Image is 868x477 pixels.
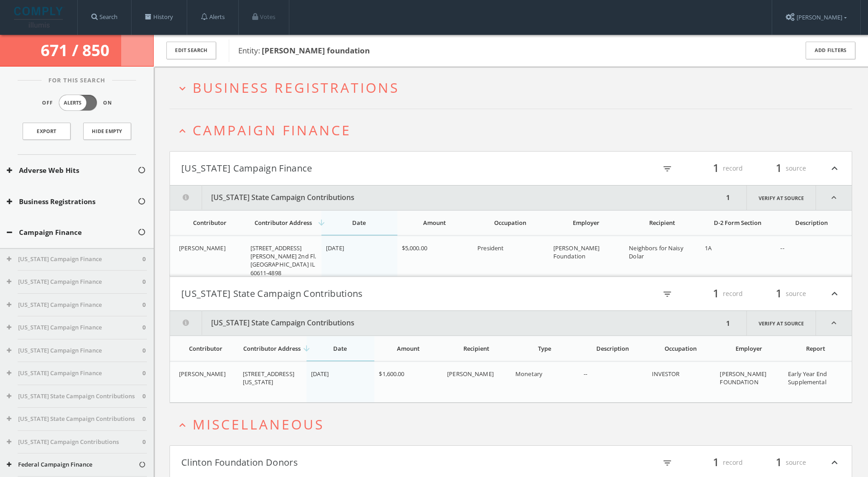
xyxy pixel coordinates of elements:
[170,236,852,277] div: grid
[7,460,138,469] button: Federal Campaign Finance
[142,277,146,286] span: 0
[326,219,392,227] div: Date
[477,244,504,252] span: President
[379,344,437,353] div: Amount
[780,219,843,227] div: Description
[7,392,142,401] button: [US_STATE] State Campaign Contributions
[7,323,142,332] button: [US_STATE] Campaign Finance
[772,160,786,176] span: 1
[709,286,723,301] span: 1
[170,186,723,210] button: [US_STATE] State Campaign Contributions
[662,458,672,468] i: filter_list
[181,286,511,301] button: [US_STATE] State Campaign Contributions
[709,454,723,470] span: 1
[250,219,316,227] div: Contributor Address
[477,219,543,227] div: Occupation
[176,123,852,138] button: expand_lessCampaign Finance
[176,419,189,431] i: expand_less
[176,417,852,432] button: expand_lessMiscellaneous
[7,255,142,264] button: [US_STATE] Campaign Finance
[170,362,852,402] div: grid
[402,219,468,227] div: Amount
[142,415,146,424] span: 0
[7,301,142,310] button: [US_STATE] Campaign Finance
[142,369,146,378] span: 0
[250,244,316,277] span: [STREET_ADDRESS][PERSON_NAME] 2nd Fl. [GEOGRAPHIC_DATA] IL 60611-4898
[103,99,112,107] span: On
[553,244,600,260] span: [PERSON_NAME] Foundation
[7,165,137,176] button: Adverse Web Hits
[142,438,146,447] span: 0
[379,370,404,378] span: $1,600.00
[170,311,723,335] button: [US_STATE] State Campaign Contributions
[752,161,806,176] div: source
[311,370,329,378] span: [DATE]
[584,344,642,353] div: Description
[662,289,672,299] i: filter_list
[326,244,344,252] span: [DATE]
[402,244,427,252] span: $5,000.00
[705,219,771,227] div: D-2 Form Section
[788,344,843,353] div: Report
[746,311,816,335] a: Verify at source
[262,45,370,56] b: [PERSON_NAME] foundation
[829,161,840,176] i: expand_less
[7,415,142,424] button: [US_STATE] State Campaign Contributions
[176,82,189,95] i: expand_more
[142,301,146,310] span: 0
[816,311,852,335] i: expand_less
[806,42,855,59] button: Add Filters
[179,244,226,252] span: [PERSON_NAME]
[709,160,723,176] span: 1
[788,370,827,386] span: Early Year End Supplemental
[7,196,137,207] button: Business Registrations
[179,344,233,353] div: Contributor
[179,219,241,227] div: Contributor
[142,255,146,264] span: 0
[179,370,226,378] span: [PERSON_NAME]
[83,123,131,140] button: Hide Empty
[720,344,778,353] div: Employer
[652,370,680,378] span: INVESTOR
[662,164,672,174] i: filter_list
[302,344,311,353] i: arrow_downward
[652,344,710,353] div: Occupation
[816,186,852,210] i: expand_less
[629,244,683,260] span: Neighbors for Naisy Dolar
[7,277,142,286] button: [US_STATE] Campaign Finance
[752,286,806,301] div: source
[243,370,294,386] span: [STREET_ADDRESS][US_STATE]
[23,123,71,140] a: Export
[181,161,511,176] button: [US_STATE] Campaign Finance
[7,227,137,238] button: Campaign Finance
[317,218,326,227] i: arrow_downward
[447,370,494,378] span: [PERSON_NAME]
[142,346,146,355] span: 0
[772,454,786,470] span: 1
[193,78,399,97] span: Business Registrations
[689,286,743,301] div: record
[746,186,816,210] a: Verify at source
[723,186,733,210] div: 1
[720,370,766,386] span: [PERSON_NAME] FOUNDATION
[705,244,712,252] span: 1A
[7,369,142,378] button: [US_STATE] Campaign Finance
[584,370,587,378] span: --
[629,219,695,227] div: Recipient
[723,311,733,335] div: 1
[829,455,840,470] i: expand_less
[176,80,852,95] button: expand_moreBusiness Registrations
[166,42,216,59] button: Edit Search
[447,344,505,353] div: Recipient
[7,438,142,447] button: [US_STATE] Campaign Contributions
[780,244,784,252] span: --
[515,370,542,378] span: Monetary
[772,286,786,301] span: 1
[193,415,324,434] span: Miscellaneous
[689,455,743,470] div: record
[193,121,351,139] span: Campaign Finance
[752,455,806,470] div: source
[829,286,840,301] i: expand_less
[238,45,370,56] span: Entity:
[689,161,743,176] div: record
